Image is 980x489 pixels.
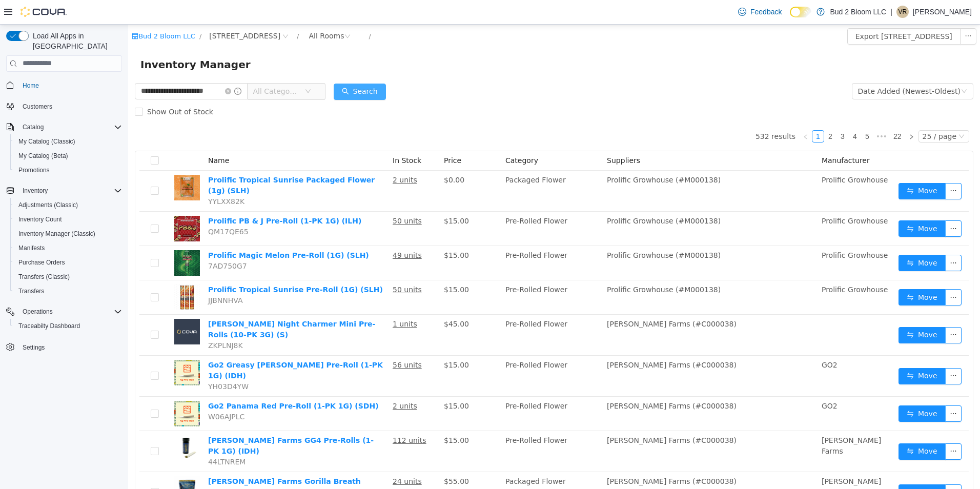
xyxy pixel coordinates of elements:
button: Promotions [10,163,126,177]
td: Packaged Flower [373,146,475,187]
td: Pre-Rolled Flower [373,290,475,331]
span: Customers [18,100,122,113]
span: Settings [18,340,122,353]
input: Dark Mode [790,7,811,17]
span: [PERSON_NAME] Farms (#C000038) [479,412,608,420]
span: $0.00 [316,151,336,159]
span: Transfers [14,285,122,297]
img: Higgs Night Charmer Mini Pre-Rolls (10-PK 3G) (S) placeholder [46,294,72,320]
a: Prolific Magic Melon Pre-Roll (1G) (SLH) [80,227,241,235]
button: Export [STREET_ADDRESS] [719,4,832,20]
span: Suppliers [479,132,512,140]
a: Inventory Count [14,213,66,226]
span: Home [18,79,122,92]
span: Price [316,132,333,140]
button: icon: ellipsis [817,419,833,435]
button: Catalog [2,120,126,134]
span: Inventory [23,187,48,195]
button: icon: ellipsis [817,343,833,360]
span: 44LTNREM [80,433,117,441]
a: Prolific Tropical Sunrise Pre-Roll (1G) (SLH) [80,261,255,269]
span: Prolific Growhouse [693,227,760,235]
a: 2 [697,106,708,117]
u: 112 units [264,412,298,420]
a: 5 [733,106,745,117]
span: Purchase Orders [14,256,122,269]
i: icon: down [177,64,183,71]
i: icon: close-circle [97,64,103,70]
span: $15.00 [316,227,341,235]
span: Inventory [18,185,122,197]
span: Settings [23,343,45,352]
span: My Catalog (Beta) [18,152,68,160]
span: ZKPLNJ8K [80,317,115,325]
div: Date Added (Newest-Oldest) [730,59,832,74]
span: Adjustments (Classic) [14,199,122,211]
button: icon: swapMove [770,343,818,360]
span: Purchase Orders [18,258,65,267]
td: Packaged Flower [373,447,475,488]
u: 50 units [264,192,294,200]
li: Next Page [777,106,789,118]
span: $15.00 [316,192,341,200]
u: 1 units [264,295,289,303]
a: Go2 Greasy [PERSON_NAME] Pre-Roll (1-PK 1G) (IDH) [80,336,255,355]
u: 2 units [264,377,289,385]
button: icon: ellipsis [817,460,833,476]
span: Operations [23,308,53,316]
button: Operations [2,304,126,319]
li: 1 [684,106,696,118]
u: 24 units [264,453,294,461]
a: Prolific PB & J Pre-Roll (1-PK 1G) (ILH) [80,192,233,200]
span: Category [377,132,410,140]
span: $15.00 [316,377,341,385]
span: Promotions [14,164,122,176]
span: JJBNNHVA [80,272,115,280]
span: My Catalog (Classic) [18,137,75,146]
i: icon: left [675,109,681,115]
td: Pre-Rolled Flower [373,221,475,256]
i: icon: shop [4,8,10,15]
span: Catalog [18,121,122,133]
td: Pre-Rolled Flower [373,187,475,221]
button: icon: ellipsis [817,381,833,397]
a: Inventory Manager (Classic) [14,228,99,240]
a: Prolific Tropical Sunrise Packaged Flower (1g) (SLH) [80,151,247,170]
span: Customers [23,103,52,111]
span: Operations [18,305,122,318]
button: My Catalog (Classic) [10,134,126,149]
i: icon: info-circle [106,63,113,70]
button: icon: swapMove [770,264,818,281]
u: 2 units [264,151,289,159]
button: Traceabilty Dashboard [10,319,126,333]
span: Traceabilty Dashboard [14,320,122,332]
li: 4 [721,106,733,118]
button: Customers [2,99,126,114]
i: icon: down [833,64,839,71]
button: Transfers (Classic) [10,270,126,284]
span: Inventory Count [14,213,122,226]
a: My Catalog (Beta) [14,150,72,162]
span: / [71,8,73,15]
span: $15.00 [316,412,341,420]
span: Adjustments (Classic) [18,201,78,209]
span: Manufacturer [693,132,742,140]
a: Transfers (Classic) [14,271,74,283]
span: Inventory Manager (Classic) [14,228,122,240]
span: Prolific Growhouse [693,261,760,269]
span: Prolific Growhouse [693,192,760,200]
button: icon: searchSearch [206,59,258,75]
a: Customers [18,100,56,113]
button: icon: swapMove [770,460,818,476]
button: icon: ellipsis [832,4,848,20]
a: icon: shopBud 2 Bloom LLC [4,8,67,15]
button: icon: swapMove [770,196,818,212]
span: Transfers (Classic) [18,273,70,281]
button: Transfers [10,284,126,298]
a: Transfers [14,285,48,297]
span: [PERSON_NAME] Farms (#C000038) [479,336,608,344]
li: 532 results [627,106,667,118]
span: Prolific Growhouse (#M000138) [479,227,593,235]
span: 123 Ledgewood Ave [81,6,152,17]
